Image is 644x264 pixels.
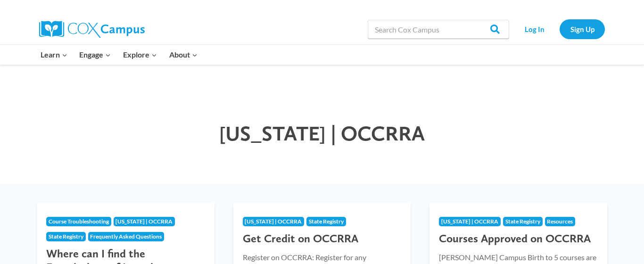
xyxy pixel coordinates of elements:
span: Frequently Asked Questions [90,233,162,240]
span: About [169,49,198,61]
img: Cox Campus [39,21,145,38]
input: Search Cox Campus [368,20,509,39]
span: State Registry [505,218,540,225]
nav: Secondary Navigation [514,19,605,39]
span: Learn [41,49,67,61]
span: [US_STATE] | OCCRRA [245,218,302,225]
a: Sign Up [560,19,605,39]
h3: Get Credit on OCCRRA [243,232,402,246]
span: State Registry [309,218,344,225]
span: [US_STATE] | OCCRRA [116,218,173,225]
span: State Registry [49,233,83,240]
nav: Primary Navigation [34,45,203,65]
span: Course Troubleshooting [49,218,109,225]
a: Log In [514,19,555,39]
span: [US_STATE] | OCCRRA [441,218,498,225]
h3: Courses Approved on OCCRRA [439,232,598,246]
span: Resources [547,218,573,225]
span: Engage [79,49,111,61]
span: Explore [123,49,157,61]
span: [US_STATE] | OCCRRA [219,121,425,146]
